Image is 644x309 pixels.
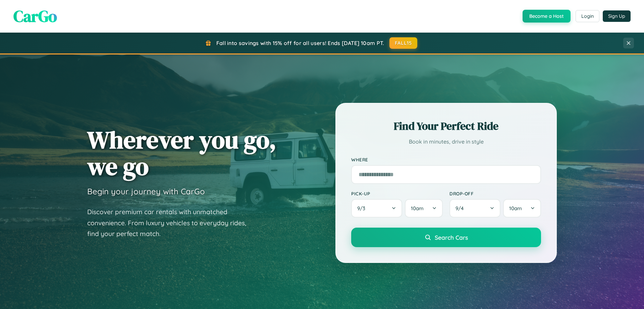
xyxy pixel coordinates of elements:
[87,186,205,196] h3: Begin your journey with CarGo
[603,10,631,22] button: Sign Up
[351,119,541,133] h2: Find Your Perfect Ride
[351,228,541,247] button: Search Cars
[357,205,369,211] span: 9 / 3
[216,40,384,46] span: Fall into savings with 15% off for all users! Ends [DATE] 10am PT.
[351,199,402,218] button: 9/3
[87,206,255,239] p: Discover premium car rentals with unmatched convenience. From luxury vehicles to everyday rides, ...
[503,199,541,218] button: 10am
[435,234,468,241] span: Search Cars
[389,37,418,49] button: FALL15
[351,157,541,162] label: Where
[351,137,541,147] p: Book in minutes, drive in style
[509,205,522,211] span: 10am
[411,205,424,211] span: 10am
[449,199,500,218] button: 9/4
[576,10,599,22] button: Login
[351,191,443,196] label: Pick-up
[13,5,57,27] span: CarGo
[405,199,443,218] button: 10am
[455,205,467,211] span: 9 / 4
[87,126,276,180] h1: Wherever you go, we go
[523,10,571,23] button: Become a Host
[449,191,541,196] label: Drop-off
